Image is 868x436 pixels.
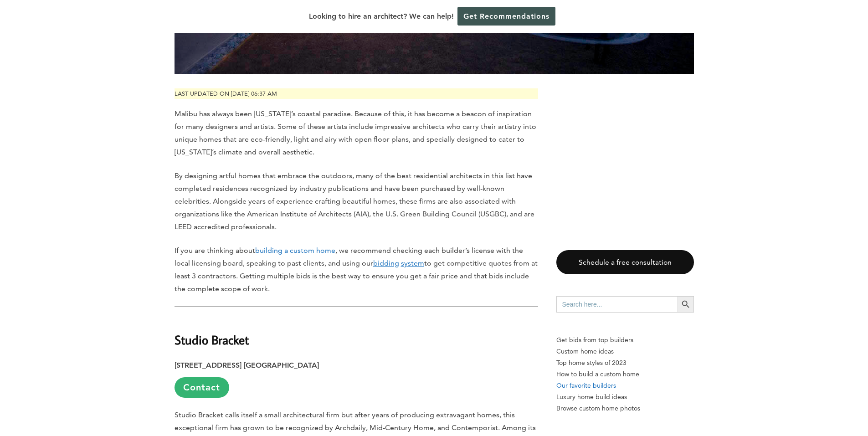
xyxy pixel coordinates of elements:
a: Contact [175,377,229,398]
u: bidding [373,259,399,267]
a: Our favorite builders [556,380,694,391]
a: Luxury home build ideas [556,391,694,403]
a: Top home styles of 2023 [556,357,694,369]
u: system [401,259,424,267]
a: Get Recommendations [457,7,555,26]
a: Custom home ideas [556,346,694,357]
a: Schedule a free consultation [556,250,694,274]
strong: [STREET_ADDRESS] [GEOGRAPHIC_DATA] [175,361,319,369]
p: Malibu has always been [US_STATE]’s coastal paradise. Because of this, it has become a beacon of ... [175,108,538,159]
iframe: Drift Widget Chat Controller [693,370,857,425]
h2: Studio Bracket [175,318,538,349]
p: By designing artful homes that embrace the outdoors, many of the best residential architects in t... [175,169,538,233]
a: building a custom home [255,246,335,255]
a: Browse custom home photos [556,403,694,414]
input: Search here... [556,296,678,313]
p: Last updated on [DATE] 06:37 am [175,88,538,99]
svg: Search [681,299,691,309]
a: How to build a custom home [556,369,694,380]
p: Get bids from top builders [556,334,694,346]
p: If you are thinking about , we recommend checking each builder’s license with the local licensing... [175,244,538,295]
